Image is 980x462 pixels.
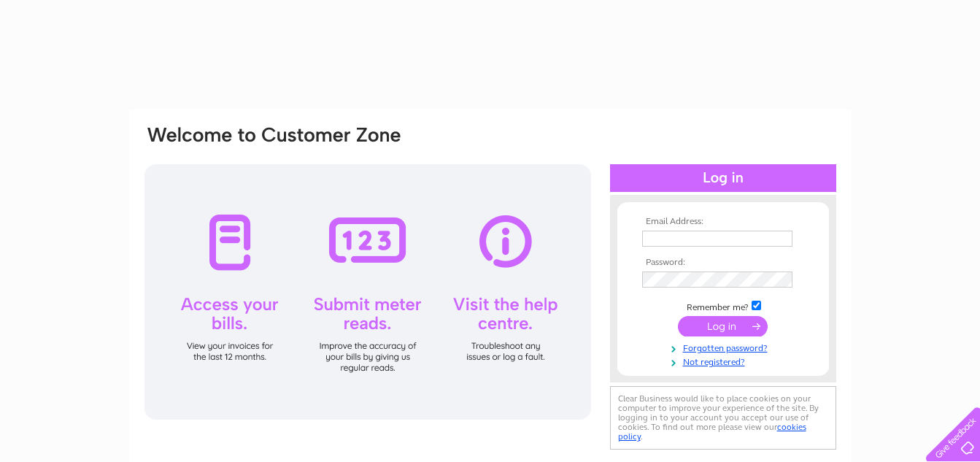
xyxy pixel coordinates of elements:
[610,386,836,450] div: Clear Business would like to place cookies on your computer to improve your experience of the sit...
[678,316,768,336] input: Submit
[638,217,808,227] th: Email Address:
[638,258,808,268] th: Password:
[638,299,808,313] td: Remember me?
[642,340,808,354] a: Forgotten password?
[618,422,806,442] a: cookies policy
[642,354,808,368] a: Not registered?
